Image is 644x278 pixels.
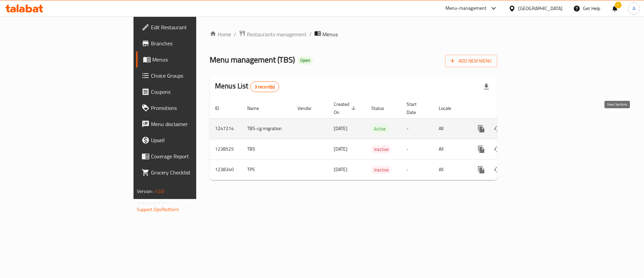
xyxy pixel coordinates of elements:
span: Get support on: [137,198,168,207]
span: Name [247,104,268,112]
td: - [401,139,433,159]
td: All [433,139,468,159]
span: Restaurants management [247,30,307,38]
button: Add New Menu [445,55,497,67]
span: [DATE] [334,145,347,153]
button: Change Status [489,162,505,178]
a: Edit Restaurant [136,19,241,35]
span: ID [215,104,228,112]
button: more [473,121,489,137]
a: Menus [136,51,241,68]
a: Restaurants management [239,30,307,39]
span: [DATE] [334,124,347,133]
nav: breadcrumb [210,30,497,39]
button: Change Status [489,121,505,137]
span: 3 record(s) [251,84,279,90]
td: TBS-cg migration [242,118,292,139]
span: [DATE] [334,165,347,174]
a: Upsell [136,132,241,148]
span: Menu management ( TBS ) [210,52,295,67]
span: Inactive [371,146,391,153]
td: All [433,159,468,180]
span: Created On [334,100,358,116]
span: Inactive [371,166,391,174]
a: Grocery Checklist [136,164,241,181]
div: Inactive [371,166,391,174]
td: All [433,118,468,139]
span: Menus [152,55,236,64]
span: Active [371,125,388,133]
span: Coupons [151,88,236,96]
span: Version: [137,187,153,196]
a: Support.OpsPlatform [137,205,179,214]
span: Grocery Checklist [151,168,236,176]
div: [GEOGRAPHIC_DATA] [518,5,562,12]
span: Coverage Report [151,152,236,160]
span: Choice Groups [151,72,236,80]
div: Menu-management [445,4,487,12]
td: TBS [242,139,292,159]
div: Open [298,56,313,65]
a: Coverage Report [136,148,241,164]
span: Promotions [151,104,236,112]
span: Open [298,57,313,63]
span: Upsell [151,136,236,144]
td: - [401,118,433,139]
li: / [309,30,312,38]
a: Choice Groups [136,68,241,84]
th: Actions [468,98,543,119]
a: Branches [136,35,241,51]
div: Total records count [250,81,279,92]
h2: Menus List [215,81,279,92]
a: Menu disclaimer [136,116,241,132]
span: Vendor [298,104,320,112]
span: Branches [151,39,236,47]
span: Start Date [407,100,425,116]
span: Edit Restaurant [151,23,236,31]
button: more [473,162,489,178]
td: - [401,159,433,180]
span: Add New Menu [450,57,492,65]
div: Export file [478,79,494,95]
a: Promotions [136,100,241,116]
span: 1.0.0 [154,187,165,196]
span: Locale [439,104,460,112]
span: Menus [322,30,338,38]
button: more [473,141,489,157]
span: A [633,5,635,12]
table: enhanced table [210,98,543,180]
td: TPS [242,159,292,180]
span: Status [371,104,393,112]
span: Menu disclaimer [151,120,236,128]
a: Coupons [136,84,241,100]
